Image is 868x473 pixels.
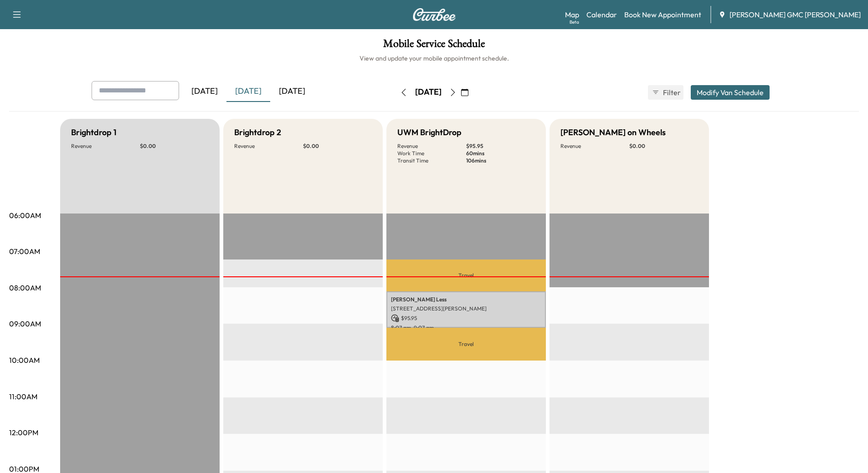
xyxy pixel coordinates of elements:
[663,87,679,98] span: Filter
[560,142,629,150] p: Revenue
[9,210,41,221] p: 06:00AM
[386,328,546,360] p: Travel
[729,9,861,20] span: [PERSON_NAME] GMC [PERSON_NAME]
[570,19,579,25] div: Beta
[466,150,535,157] p: 60 mins
[565,9,579,20] a: MapBeta
[234,126,281,139] h5: Brightdrop 2
[386,259,546,291] p: Travel
[9,391,37,402] p: 11:00AM
[9,54,859,63] h6: View and update your mobile appointment schedule.
[466,142,535,150] p: $ 95.95
[397,157,466,164] p: Transit Time
[9,246,40,257] p: 07:00AM
[303,142,372,150] p: $ 0.00
[270,81,314,102] div: [DATE]
[415,86,442,98] div: [DATE]
[9,282,41,293] p: 08:00AM
[691,85,770,100] button: Modify Van Schedule
[391,324,541,331] p: 8:07 am - 9:07 am
[397,126,462,139] h5: UWM BrightDrop
[648,85,683,100] button: Filter
[9,318,41,329] p: 09:00AM
[9,427,38,438] p: 12:00PM
[391,296,541,303] p: [PERSON_NAME] Less
[391,314,541,322] p: $ 95.95
[71,126,117,139] h5: Brightdrop 1
[226,81,270,102] div: [DATE]
[140,142,209,150] p: $ 0.00
[9,38,859,54] h1: Mobile Service Schedule
[466,157,535,164] p: 106 mins
[624,9,701,20] a: Book New Appointment
[183,81,226,102] div: [DATE]
[71,142,140,150] p: Revenue
[586,9,617,20] a: Calendar
[629,142,698,150] p: $ 0.00
[9,355,40,366] p: 10:00AM
[397,150,466,157] p: Work Time
[560,126,666,139] h5: [PERSON_NAME] on Wheels
[234,142,303,150] p: Revenue
[412,8,456,21] img: Curbee Logo
[391,305,541,312] p: [STREET_ADDRESS][PERSON_NAME]
[397,142,466,150] p: Revenue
